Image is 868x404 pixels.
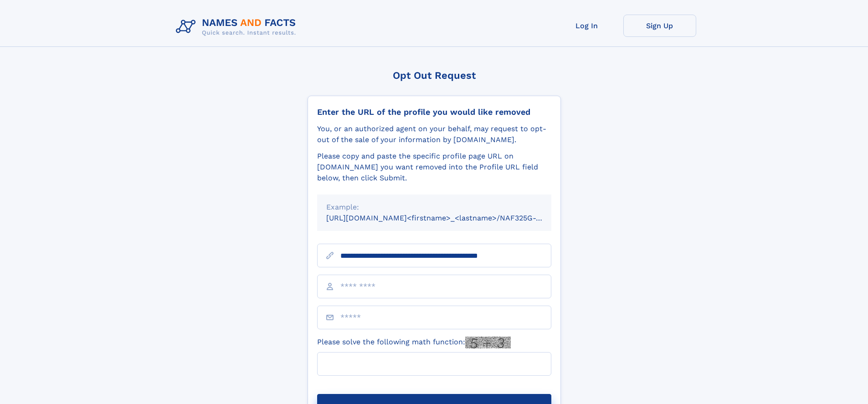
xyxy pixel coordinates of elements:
label: Please solve the following math function: [317,337,511,348]
div: Please copy and paste the specific profile page URL on [DOMAIN_NAME] you want removed into the Pr... [317,151,551,184]
div: Opt Out Request [308,70,561,81]
div: Enter the URL of the profile you would like removed [317,107,551,117]
a: Log In [550,15,623,37]
a: Sign Up [623,15,696,37]
small: [URL][DOMAIN_NAME]<firstname>_<lastname>/NAF325G-xxxxxxxx [326,214,569,222]
div: You, or an authorized agent on your behalf, may request to opt-out of the sale of your informatio... [317,123,551,145]
div: Example: [326,202,542,213]
img: Logo Names and Facts [172,15,303,39]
